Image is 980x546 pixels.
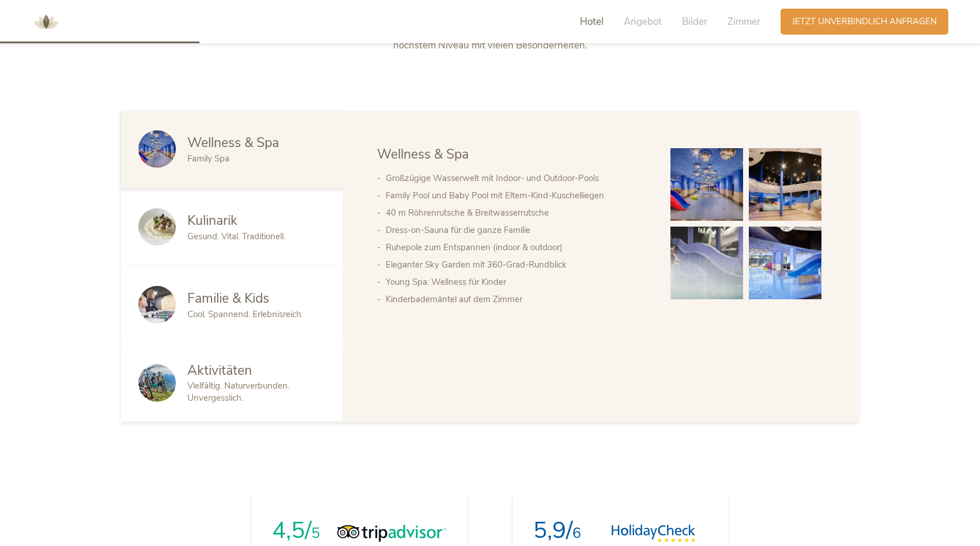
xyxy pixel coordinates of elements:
[187,308,301,320] span: Cool. Spannend. Erlebnisreich
[29,5,63,39] img: AMONTI & LUNARIS Wellnessresort
[187,212,238,229] span: Kulinarik
[386,291,647,308] li: Kinderbademäntel auf dem Zimmer
[792,16,937,28] span: Jetzt unverbindlich anfragen
[386,187,647,204] li: Family Pool und Baby Pool mit Eltern-Kind-Kuschelliegen
[187,289,269,307] span: Familie & Kids
[187,362,252,379] span: Aktivitäten
[386,239,647,256] li: Ruhepole zum Entspannen (indoor & outdoor)
[187,231,285,242] span: Gesund. Vital. Traditionell.
[386,273,647,291] li: Young Spa: Wellness für Kinder
[682,15,707,28] span: Bilder
[386,204,647,221] li: 40 m Röhrenrutsche & Breitwasserrutsche
[29,17,63,25] a: AMONTI & LUNARIS Wellnessresort
[272,515,311,546] span: 4,5/
[187,153,229,164] span: Family Spa
[386,170,647,187] li: Großzügige Wasserwelt mit Indoor- und Outdoor-Pools
[337,525,447,542] img: Tripadvisor
[611,525,696,542] img: HolidayCheck
[728,15,760,28] span: Zimmer
[580,15,604,28] span: Hotel
[187,134,279,152] span: Wellness & Spa
[624,15,662,28] span: Angebot
[311,524,320,543] span: 5
[533,515,572,546] span: 5,9/
[377,145,469,163] span: Wellness & Spa
[386,256,647,273] li: Eleganter Sky Garden mit 360-Grad-Rundblick
[386,221,647,239] li: Dress-on-Sauna für die ganze Familie
[572,524,581,543] span: 6
[187,380,289,404] span: Vielfältig. Naturverbunden. Unvergesslich.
